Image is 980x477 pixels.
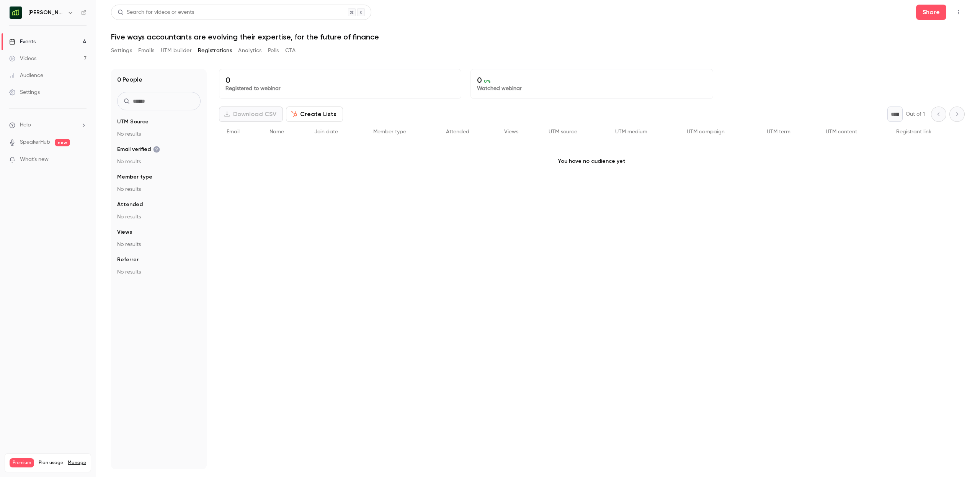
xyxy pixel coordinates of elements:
span: UTM Source [117,118,149,126]
li: help-dropdown-opener [9,121,87,129]
span: UTM medium [615,129,647,134]
span: Views [504,129,518,134]
span: Email verified [117,146,160,153]
p: No results [117,241,201,248]
button: Share [916,5,946,20]
span: Member type [373,129,406,134]
span: Registrant link [896,129,931,134]
a: SpeakerHub [20,138,50,146]
h6: [PERSON_NAME] (EN) [28,9,64,16]
p: No results [117,158,201,166]
span: UTM campaign [687,129,725,134]
span: UTM content [826,129,857,134]
span: Referrer [117,256,139,264]
button: Analytics [238,44,262,57]
div: Audience [9,72,43,79]
span: Attended [117,201,143,208]
button: CTA [285,44,296,57]
img: Moss (EN) [10,7,22,19]
span: 0 % [484,79,491,84]
p: You have no audience yet [219,142,965,180]
button: Emails [138,44,154,57]
p: Registered to webinar [225,85,455,92]
p: No results [117,268,201,276]
p: Out of 1 [906,110,925,118]
span: Help [20,121,31,129]
a: Manage [68,460,86,466]
p: Watched webinar [477,85,706,92]
div: Events [9,38,36,46]
span: Attended [446,129,469,134]
span: Plan usage [39,460,63,466]
p: No results [117,185,201,193]
span: Join date [314,129,338,134]
span: What's new [20,156,49,164]
div: Search for videos or events [118,8,194,16]
button: Registrations [198,44,232,57]
div: People list [219,122,965,142]
button: Create Lists [286,107,343,122]
p: No results [117,130,201,138]
span: new [55,139,70,146]
button: Settings [111,44,132,57]
span: UTM source [549,129,577,134]
span: UTM term [767,129,791,134]
button: Polls [268,44,279,57]
h1: Five ways accountants are evolving their expertise, for the future of finance [111,32,965,41]
div: Videos [9,55,36,62]
iframe: Noticeable Trigger [77,156,87,163]
span: Member type [117,173,152,181]
span: Email [227,129,240,134]
span: Name [269,129,284,134]
p: 0 [225,75,455,85]
span: Premium [10,458,34,467]
p: No results [117,213,201,221]
button: UTM builder [161,44,192,57]
span: Views [117,228,132,236]
section: facet-groups [117,118,201,276]
h1: 0 People [117,75,142,84]
div: Settings [9,89,40,96]
p: 0 [477,75,706,85]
